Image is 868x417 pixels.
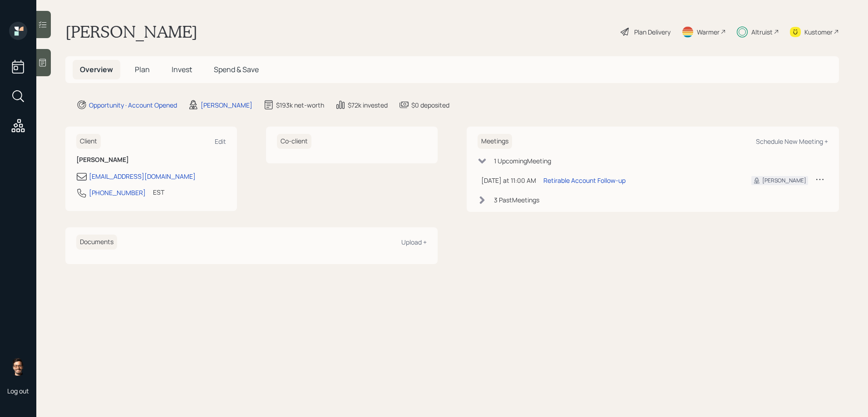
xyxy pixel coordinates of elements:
[89,188,146,197] div: [PHONE_NUMBER]
[135,64,150,74] span: Plan
[89,172,196,181] div: [EMAIL_ADDRESS][DOMAIN_NAME]
[76,156,226,164] h6: [PERSON_NAME]
[751,27,773,37] div: Altruist
[756,137,828,146] div: Schedule New Meeting +
[634,27,671,37] div: Plan Delivery
[348,100,388,110] div: $72k invested
[697,27,720,37] div: Warmer
[201,100,252,110] div: [PERSON_NAME]
[478,134,512,149] h6: Meetings
[80,64,113,74] span: Overview
[276,100,324,110] div: $193k net-worth
[76,235,117,250] h6: Documents
[401,238,427,246] div: Upload +
[9,358,27,376] img: sami-boghos-headshot.png
[76,134,101,149] h6: Client
[153,187,164,197] div: EST
[494,195,539,205] div: 3 Past Meeting s
[89,100,177,110] div: Opportunity · Account Opened
[214,64,259,74] span: Spend & Save
[215,137,226,146] div: Edit
[7,387,29,395] div: Log out
[172,64,192,74] span: Invest
[543,176,626,185] div: Retirable Account Follow-up
[481,176,536,185] div: [DATE] at 11:00 AM
[494,156,551,166] div: 1 Upcoming Meeting
[277,134,311,149] h6: Co-client
[804,27,833,37] div: Kustomer
[762,177,806,185] div: [PERSON_NAME]
[411,100,449,110] div: $0 deposited
[65,22,197,42] h1: [PERSON_NAME]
